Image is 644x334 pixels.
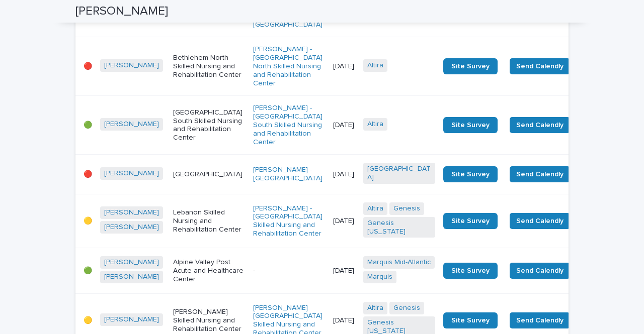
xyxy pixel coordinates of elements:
[333,217,355,226] p: [DATE]
[173,258,245,283] p: Alpine Valley Post Acute and Healthcare Center
[443,213,498,229] a: Site Survey
[253,104,325,146] a: [PERSON_NAME] - [GEOGRAPHIC_DATA] South Skilled Nursing and Rehabilitation Center
[367,273,392,281] a: Marquis
[84,170,92,179] p: 🔴
[104,273,159,281] a: [PERSON_NAME]
[75,4,168,19] h2: [PERSON_NAME]
[516,266,563,276] span: Send Calendly
[253,166,325,183] a: [PERSON_NAME] - [GEOGRAPHIC_DATA]
[516,169,563,179] span: Send Calendly
[510,58,570,74] button: Send Calendly
[510,263,570,279] button: Send Calendly
[84,316,92,325] p: 🟡
[451,317,490,324] span: Site Survey
[173,208,245,234] p: Lebanon Skilled Nursing and Rehabilitation Center
[510,312,570,328] button: Send Calendly
[104,208,159,217] a: [PERSON_NAME]
[510,117,570,133] button: Send Calendly
[367,120,383,129] a: Altira
[173,308,245,333] p: [PERSON_NAME] Skilled Nursing and Rehabilitation Center
[451,267,490,274] span: Site Survey
[367,204,383,213] a: Altira
[84,121,92,130] p: 🟢
[367,165,431,182] a: [GEOGRAPHIC_DATA]
[393,304,420,312] a: Genesis
[443,166,498,182] a: Site Survey
[84,62,92,71] p: 🔴
[104,61,159,70] a: [PERSON_NAME]
[393,204,420,213] a: Genesis
[367,258,431,267] a: Marquis Mid-Atlantic
[443,117,498,133] a: Site Survey
[443,263,498,279] a: Site Survey
[367,219,431,236] a: Genesis [US_STATE]
[104,315,159,324] a: [PERSON_NAME]
[84,217,92,226] p: 🟡
[451,217,490,225] span: Site Survey
[333,316,355,325] p: [DATE]
[367,61,383,70] a: Altira
[333,62,355,71] p: [DATE]
[443,58,498,74] a: Site Survey
[516,120,563,130] span: Send Calendly
[516,216,563,226] span: Send Calendly
[253,45,325,87] a: [PERSON_NAME] - [GEOGRAPHIC_DATA] North Skilled Nursing and Rehabilitation Center
[253,204,325,238] a: [PERSON_NAME] - [GEOGRAPHIC_DATA] Skilled Nursing and Rehabilitation Center
[173,170,245,179] p: [GEOGRAPHIC_DATA]
[510,166,570,182] button: Send Calendly
[443,312,498,328] a: Site Survey
[253,267,325,275] p: -
[173,108,245,142] p: [GEOGRAPHIC_DATA] South Skilled Nursing and Rehabilitation Center
[104,120,159,129] a: [PERSON_NAME]
[104,258,159,267] a: [PERSON_NAME]
[451,122,490,129] span: Site Survey
[104,223,159,232] a: [PERSON_NAME]
[333,267,355,275] p: [DATE]
[367,304,383,312] a: Altira
[451,171,490,178] span: Site Survey
[173,54,245,79] p: Bethlehem North Skilled Nursing and Rehabilitation Center
[510,213,570,229] button: Send Calendly
[333,170,355,179] p: [DATE]
[516,61,563,71] span: Send Calendly
[84,267,92,275] p: 🟢
[333,121,355,130] p: [DATE]
[516,315,563,325] span: Send Calendly
[451,63,490,70] span: Site Survey
[104,169,159,178] a: [PERSON_NAME]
